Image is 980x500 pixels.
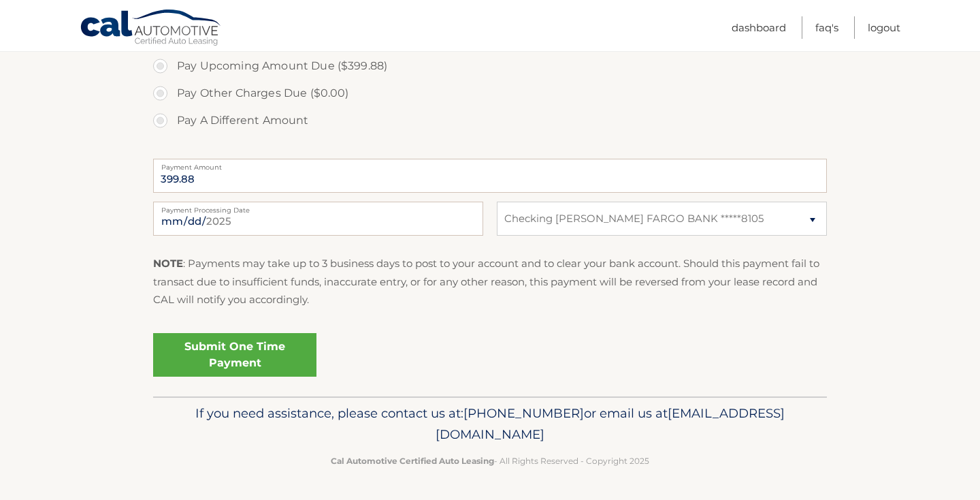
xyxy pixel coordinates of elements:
label: Pay A Different Amount [153,107,827,134]
input: Payment Date [153,202,483,236]
p: - All Rights Reserved - Copyright 2025 [162,454,818,468]
a: FAQ's [815,16,838,39]
p: If you need assistance, please contact us at: or email us at [162,403,818,446]
span: [PHONE_NUMBER] [463,405,584,421]
strong: Cal Automotive Certified Auto Leasing [331,456,494,466]
label: Pay Other Charges Due ($0.00) [153,80,827,107]
p: : Payments may take up to 3 business days to post to your account and to clear your bank account.... [153,255,827,309]
a: Cal Automotive [80,9,223,48]
a: Dashboard [732,16,786,39]
label: Payment Amount [153,159,827,170]
input: Payment Amount [153,159,827,193]
a: Submit One Time Payment [153,333,316,377]
strong: NOTE [153,257,183,270]
label: Payment Processing Date [153,202,483,213]
a: Logout [868,16,900,39]
label: Pay Upcoming Amount Due ($399.88) [153,52,827,80]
